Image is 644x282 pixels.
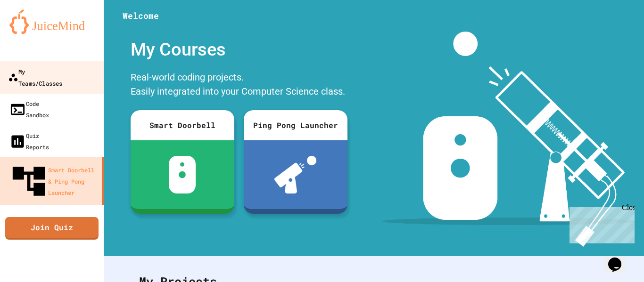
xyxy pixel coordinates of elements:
div: My Courses [126,32,352,68]
a: Join Quiz [5,217,99,240]
div: Code Sandbox [9,98,49,121]
div: Chat with us now!Close [4,4,65,60]
img: sdb-white.svg [169,156,196,193]
div: Smart Doorbell & Ping Pong Launcher [9,162,98,201]
div: Smart Doorbell [131,110,234,140]
img: ppl-with-ball.png [274,156,316,193]
img: logo-orange.svg [9,9,94,34]
div: Ping Pong Launcher [244,110,347,140]
iframe: chat widget [604,244,635,273]
img: banner-image-my-projects.png [382,32,635,247]
iframe: chat widget [566,203,635,243]
div: Real-world coding projects. Easily integrated into your Computer Science class. [126,68,352,103]
div: Quiz Reports [9,130,49,153]
div: My Teams/Classes [8,65,62,89]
